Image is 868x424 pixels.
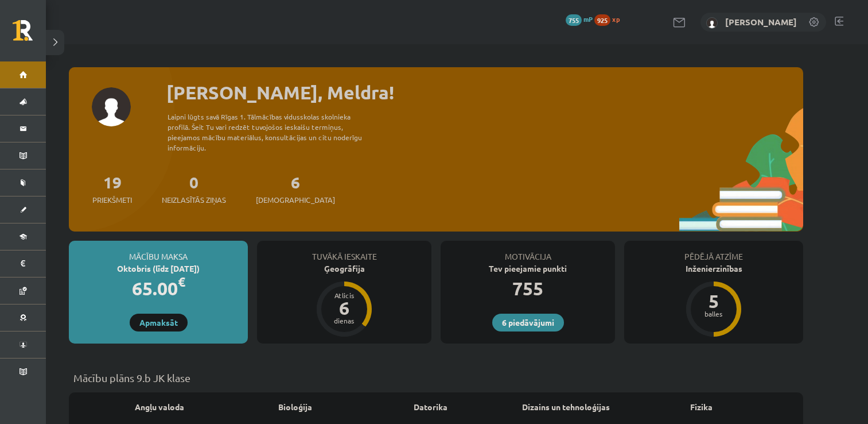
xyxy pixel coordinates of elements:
[624,263,803,275] div: Inženierzinības
[257,263,431,338] a: Ģeogrāfija Atlicis 6 dienas
[492,314,564,332] a: 6 piedāvājumi
[706,17,718,29] img: Meldra Mežvagare
[69,241,248,263] div: Mācību maksa
[441,241,615,263] div: Motivācija
[612,14,620,24] span: xp
[441,275,615,302] div: 755
[594,14,610,26] span: 925
[92,194,132,206] span: Priekšmeti
[168,111,382,153] div: Laipni lūgts savā Rīgas 1. Tālmācības vidusskolas skolnieka profilā. Šeit Tu vari redzēt tuvojošo...
[624,241,803,263] div: Pēdējā atzīme
[441,263,615,275] div: Tev pieejamie punkti
[69,275,248,302] div: 65.00
[92,172,132,206] a: 19Priekšmeti
[13,20,46,49] a: Rīgas 1. Tālmācības vidusskola
[257,263,431,275] div: Ģeogrāfija
[725,16,797,28] a: [PERSON_NAME]
[162,194,226,206] span: Neizlasītās ziņas
[278,401,312,413] a: Bioloģija
[257,241,431,263] div: Tuvākā ieskaite
[256,194,335,206] span: [DEMOGRAPHIC_DATA]
[166,79,803,106] div: [PERSON_NAME], Meldra!
[624,263,803,338] a: Inženierzinības 5 balles
[696,292,731,310] div: 5
[522,401,610,413] a: Dizains un tehnoloģijas
[594,14,625,24] a: 925 xp
[73,370,799,386] p: Mācību plāns 9.b JK klase
[69,263,248,275] div: Oktobris (līdz [DATE])
[327,299,361,317] div: 6
[135,401,184,413] a: Angļu valoda
[327,292,361,299] div: Atlicis
[566,14,593,24] a: 755 mP
[327,317,361,324] div: dienas
[178,273,185,290] span: €
[696,310,731,317] div: balles
[162,172,226,206] a: 0Neizlasītās ziņas
[414,401,447,413] a: Datorika
[583,14,593,24] span: mP
[566,14,582,26] span: 755
[256,172,335,206] a: 6[DEMOGRAPHIC_DATA]
[130,314,188,332] a: Apmaksāt
[690,401,713,413] a: Fizika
